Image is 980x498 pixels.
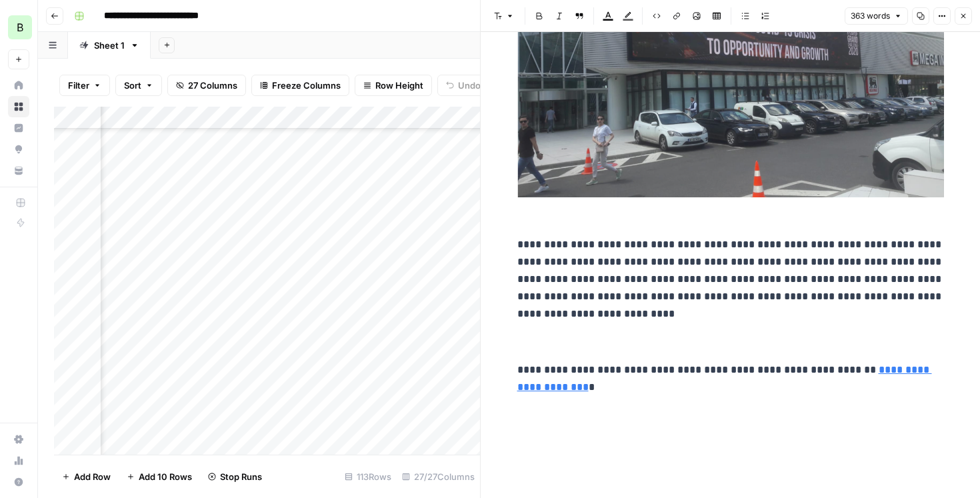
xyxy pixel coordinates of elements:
[437,75,489,96] button: Undo
[74,470,111,483] span: Add Row
[339,466,397,487] div: 113 Rows
[119,466,200,487] button: Add 10 Rows
[167,75,246,96] button: 27 Columns
[17,19,23,35] span: B
[124,79,141,92] span: Sort
[139,470,192,483] span: Add 10 Rows
[188,79,237,92] span: 27 Columns
[8,450,29,471] a: Usage
[251,75,349,96] button: Freeze Columns
[68,32,151,59] a: Sheet 1
[94,39,125,52] div: Sheet 1
[8,471,29,493] button: Help + Support
[458,79,481,92] span: Undo
[272,79,341,92] span: Freeze Columns
[355,75,432,96] button: Row Height
[8,117,29,139] a: Insights
[845,7,908,25] button: 363 words
[8,75,29,96] a: Home
[8,429,29,450] a: Settings
[8,160,29,181] a: Your Data
[8,96,29,117] a: Browse
[115,75,162,96] button: Sort
[8,139,29,160] a: Opportunities
[375,79,423,92] span: Row Height
[8,11,29,44] button: Workspace: Blindspot
[200,466,270,487] button: Stop Runs
[220,470,262,483] span: Stop Runs
[54,466,119,487] button: Add Row
[397,466,480,487] div: 27/27 Columns
[851,10,890,22] span: 363 words
[59,75,110,96] button: Filter
[68,79,89,92] span: Filter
